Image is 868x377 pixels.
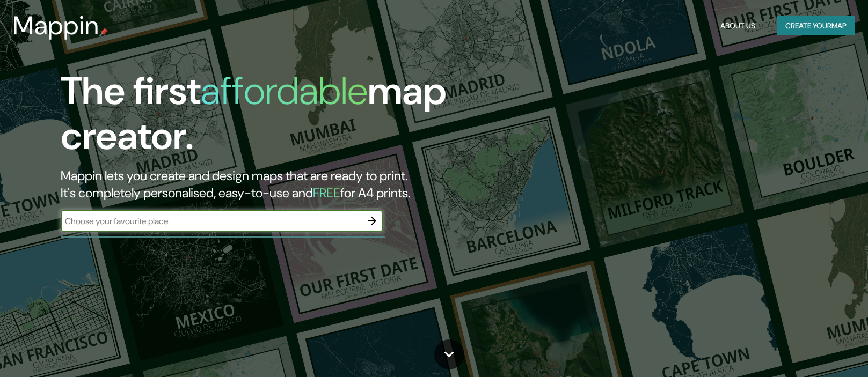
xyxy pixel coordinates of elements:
[61,215,361,227] input: Choose your favourite place
[61,69,495,167] h1: The first map creator.
[99,28,108,36] img: mappin-pin
[716,16,760,36] button: About Us
[201,66,368,116] h1: affordable
[313,184,340,201] h5: FREE
[777,16,855,36] button: Create yourmap
[13,11,99,41] h3: Mappin
[772,335,856,365] iframe: Help widget launcher
[61,167,495,202] h2: Mappin lets you create and design maps that are ready to print. It's completely personalised, eas...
